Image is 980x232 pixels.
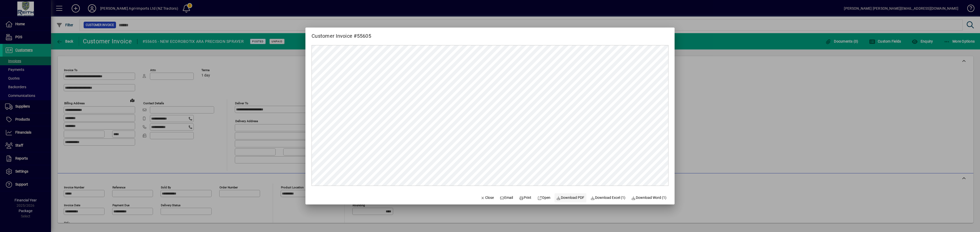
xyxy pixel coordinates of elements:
[629,193,669,202] button: Download Word (1)
[588,193,627,202] button: Download Excel (1)
[498,193,515,202] button: Email
[555,193,587,202] a: Download PDF
[537,195,550,200] span: Open
[519,195,531,200] span: Print
[590,195,625,200] span: Download Excel (1)
[517,193,533,202] button: Print
[557,195,585,200] span: Download PDF
[481,195,494,200] span: Close
[305,28,377,40] h2: Customer Invoice #55605
[479,193,496,202] button: Close
[500,195,513,200] span: Email
[631,195,667,200] span: Download Word (1)
[535,193,552,202] a: Open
